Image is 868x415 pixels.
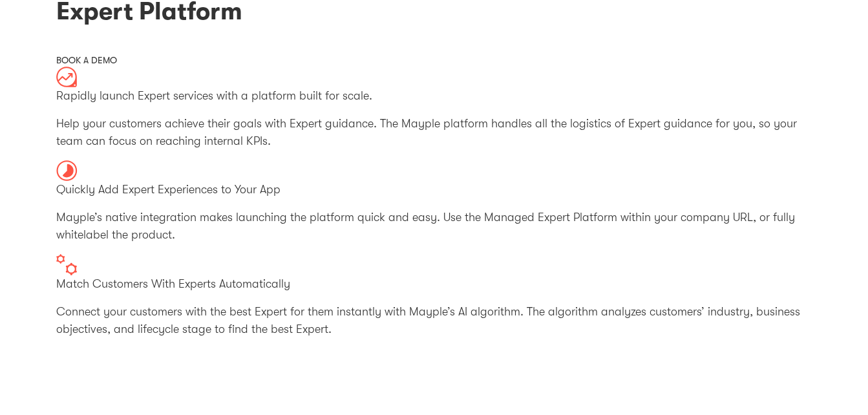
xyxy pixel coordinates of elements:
p: Quickly Add Expert Experiences to Your App [56,181,812,198]
p: Help your customers achieve their goals with Expert guidance. The Mayple platform handles all the... [56,115,812,150]
p: Rapidly launch Expert services with a platform built for scale. [56,87,812,105]
p: Connect your customers with the best Expert for them instantly with Mayple’s AI algorithm. The al... [56,303,812,338]
p: Mayple’s native integration makes launching the platform quick and easy. Use the Managed Expert P... [56,209,812,244]
div: BOOK A DEMO [56,54,812,67]
p: Match Customers With Experts Automatically [56,275,812,293]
